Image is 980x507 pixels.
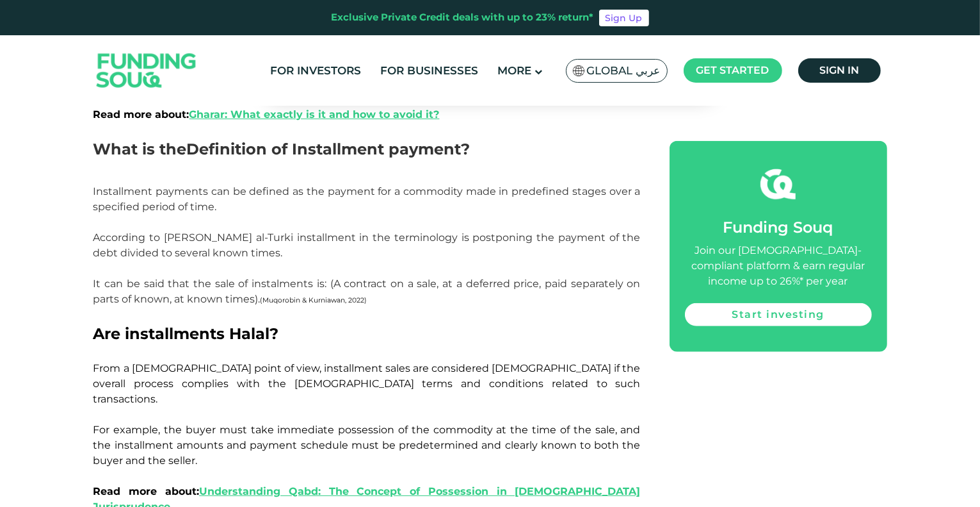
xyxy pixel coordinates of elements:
[377,60,481,81] a: For Businesses
[93,108,440,121] strong: Read more about:
[573,65,584,76] img: SA Flag
[261,296,367,304] span: (Muqorobin & Kurniawan, 2022)
[93,185,641,305] span: Installment payments can be defined as the payment for a commodity made in predefined stages over...
[93,324,279,343] span: Are installments Halal?
[798,58,881,83] a: Sign in
[84,38,209,103] img: Logo
[723,218,833,237] span: Funding Souq
[189,108,440,121] a: Gharar: What exactly is it and how to avoid it?
[696,64,769,76] span: Get started
[685,303,872,326] a: Start investing
[93,362,641,467] span: From a [DEMOGRAPHIC_DATA] point of view, installment sales are considered [DEMOGRAPHIC_DATA] if t...
[685,243,872,289] div: Join our [DEMOGRAPHIC_DATA]-compliant platform & earn regular income up to 26%* per year
[497,64,531,77] span: More
[93,140,187,158] span: What is the
[599,10,649,26] a: Sign Up
[587,63,661,78] span: Global عربي
[267,60,364,81] a: For Investors
[819,64,859,76] span: Sign in
[760,167,796,202] img: fsicon
[332,10,594,25] div: Exclusive Private Credit deals with up to 23% return*
[187,140,470,158] span: Definition of Installment payment?
[93,31,641,121] span: Due to its widespread use, it has become necessary to understand the legal ruling regarding its p...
